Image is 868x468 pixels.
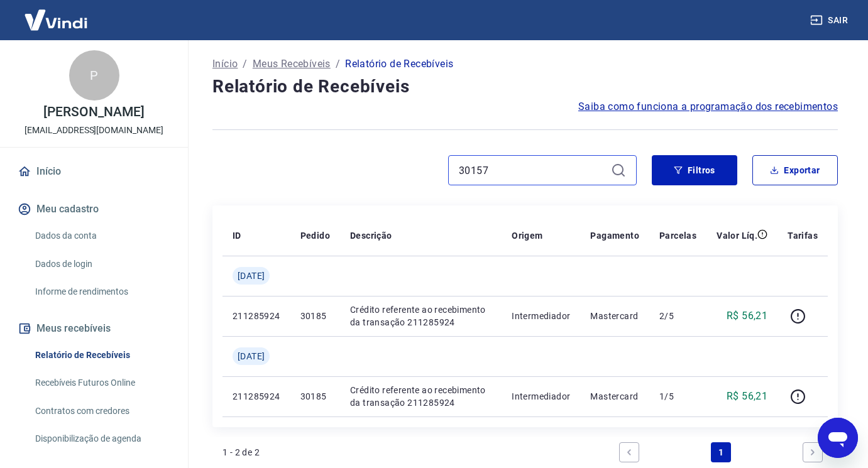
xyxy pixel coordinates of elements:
[808,9,853,32] button: Sair
[350,303,492,329] p: Crédito referente ao recebimento da transação 211285924
[350,384,492,409] p: Crédito referente ao recebimento da transação 211285924
[300,390,330,403] p: 30185
[43,106,144,119] p: [PERSON_NAME]
[659,229,696,242] p: Parcelas
[238,269,265,282] span: [DATE]
[30,251,173,277] a: Dados de login
[15,1,97,39] img: Vindi
[25,124,163,137] p: [EMAIL_ADDRESS][DOMAIN_NAME]
[803,442,823,462] a: Next page
[15,315,173,342] button: Meus recebíveis
[30,370,173,396] a: Recebíveis Futuros Online
[659,390,696,403] p: 1/5
[233,310,280,322] p: 211285924
[212,74,838,99] h4: Relatório de Recebíveis
[752,155,838,185] button: Exportar
[512,390,570,403] p: Intermediador
[233,229,241,242] p: ID
[818,418,858,458] iframe: Botão para abrir a janela de mensagens
[614,437,828,467] ul: Pagination
[69,50,119,101] div: P
[512,310,570,322] p: Intermediador
[300,310,330,322] p: 30185
[212,57,238,72] a: Início
[788,229,818,242] p: Tarifas
[253,57,331,72] a: Meus Recebíveis
[619,442,639,462] a: Previous page
[30,342,173,368] a: Relatório de Recebíveis
[590,310,639,322] p: Mastercard
[238,350,265,362] span: [DATE]
[711,442,731,462] a: Page 1 is your current page
[30,223,173,249] a: Dados da conta
[30,398,173,424] a: Contratos com credores
[459,161,606,180] input: Busque pelo número do pedido
[15,158,173,185] a: Início
[233,390,280,403] p: 211285924
[512,229,542,242] p: Origem
[30,426,173,452] a: Disponibilização de agenda
[659,310,696,322] p: 2/5
[590,390,639,403] p: Mastercard
[300,229,330,242] p: Pedido
[243,57,247,72] p: /
[336,57,340,72] p: /
[222,446,260,459] p: 1 - 2 de 2
[350,229,392,242] p: Descrição
[727,308,767,324] p: R$ 56,21
[578,99,838,114] a: Saiba como funciona a programação dos recebimentos
[717,229,757,242] p: Valor Líq.
[15,195,173,223] button: Meu cadastro
[30,279,173,305] a: Informe de rendimentos
[727,389,767,404] p: R$ 56,21
[652,155,737,185] button: Filtros
[345,57,453,72] p: Relatório de Recebíveis
[590,229,639,242] p: Pagamento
